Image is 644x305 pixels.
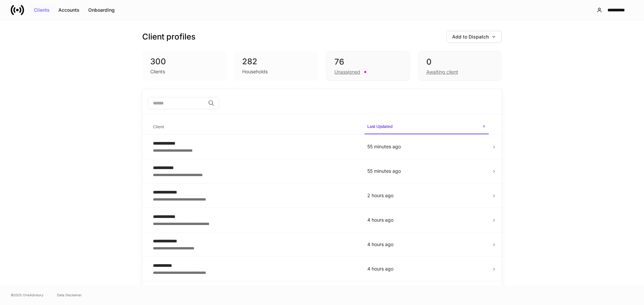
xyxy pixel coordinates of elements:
p: 55 minutes ago [367,143,486,150]
h3: Client profiles [142,31,196,42]
button: Clients [30,5,54,15]
p: 2 hours ago [367,192,486,199]
p: 55 minutes ago [367,168,486,174]
a: Data Disclaimer [57,292,82,298]
button: Onboarding [84,5,119,15]
div: 0 [426,57,493,67]
span: Last Updated [365,120,489,134]
div: 76 [334,57,401,67]
span: Client [150,120,359,134]
h6: Last Updated [367,123,392,130]
button: Add to Dispatch [446,31,502,43]
h6: Client [153,124,164,130]
div: Clients [150,68,165,75]
div: 300 [150,56,218,67]
div: Onboarding [88,8,115,12]
div: Clients [34,8,50,12]
div: Add to Dispatch [452,34,496,39]
div: Unassigned [334,69,360,75]
p: 4 hours ago [367,241,486,248]
button: Accounts [54,5,84,15]
div: Awaiting client [426,69,458,75]
div: 0Awaiting client [418,51,502,81]
span: © 2025 OneAdvisory [11,292,44,298]
div: 76Unassigned [326,51,410,81]
div: Accounts [58,8,79,12]
div: Households [242,68,268,75]
p: 4 hours ago [367,265,486,272]
div: 282 [242,56,310,67]
p: 4 hours ago [367,217,486,223]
